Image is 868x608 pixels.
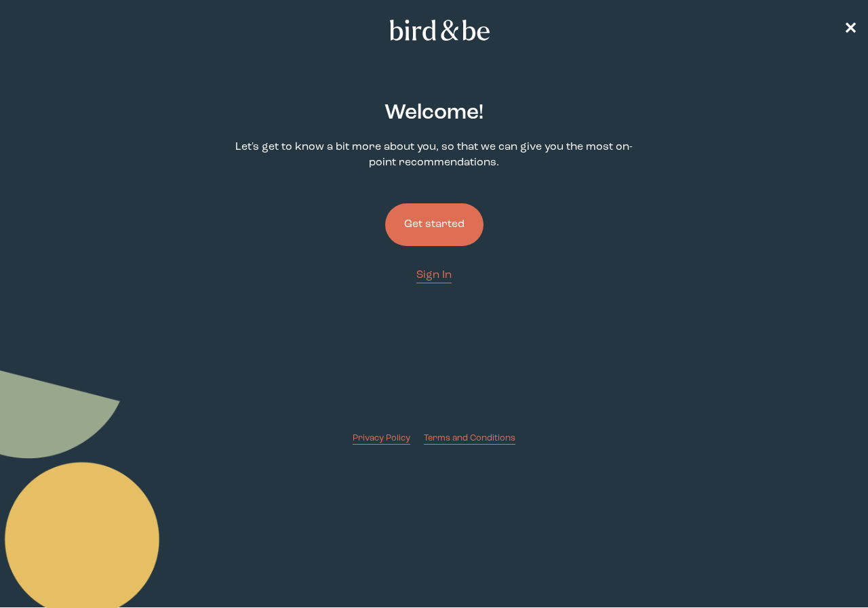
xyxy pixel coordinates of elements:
[385,182,484,268] a: Get started
[385,203,484,246] button: Get started
[424,434,515,443] span: Terms and Conditions
[844,18,857,42] a: ✕
[353,432,410,445] a: Privacy Policy
[844,22,857,38] span: ✕
[416,268,452,283] a: Sign In
[228,140,640,171] p: Let's get to know a bit more about you, so that we can give you the most on-point recommendations.
[353,434,410,443] span: Privacy Policy
[424,432,515,445] a: Terms and Conditions
[384,98,484,129] h2: Welcome !
[416,270,452,281] span: Sign In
